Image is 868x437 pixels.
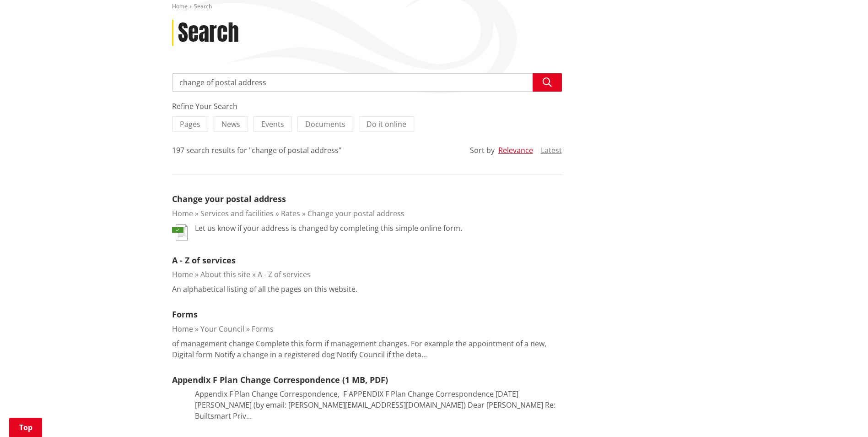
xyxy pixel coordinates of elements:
[252,324,274,334] a: Forms
[172,309,198,320] a: Forms
[172,255,236,266] a: A - Z of services
[195,223,462,234] p: Let us know if your address is changed by completing this simple online form.
[172,145,341,156] div: 197 search results for "change of postal address"
[281,208,300,218] a: Rates
[172,284,357,295] p: An alphabetical listing of all the pages on this website.
[541,146,562,154] button: Latest
[172,73,562,92] input: Search input
[305,119,345,129] span: Documents
[200,324,244,334] a: Your Council
[172,193,286,204] a: Change your postal address
[200,208,274,218] a: Services and facilities
[172,338,562,360] p: of management change Complete this form if management changes. For example the appointment of a n...
[172,101,562,112] div: Refine Your Search
[194,2,212,10] span: Search
[470,145,495,156] div: Sort by
[172,208,193,218] a: Home
[498,146,533,154] button: Relevance
[172,269,193,279] a: Home
[261,119,284,129] span: Events
[172,324,193,334] a: Home
[367,119,406,129] span: Do it online
[180,119,200,129] span: Pages
[195,388,562,421] p: Appendix F Plan Change Correspondence, ﻿ F APPENDIX F Plan Change Correspondence [DATE] [PERSON_N...
[172,390,188,406] img: document-pdf.svg
[178,20,239,46] h1: Search
[172,374,388,385] a: Appendix F Plan Change Correspondence (1 MB, PDF)
[172,3,696,11] nav: breadcrumb
[221,119,240,129] span: News
[9,418,42,437] a: Top
[200,269,250,279] a: About this site
[172,224,188,240] img: document-form.svg
[172,2,188,10] a: Home
[826,399,859,432] iframe: Messenger Launcher
[307,208,404,218] a: Change your postal address
[258,269,311,279] a: A - Z of services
